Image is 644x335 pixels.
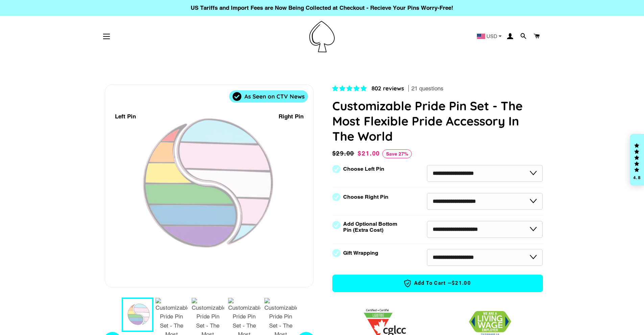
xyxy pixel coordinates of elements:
img: Pin-Ace [309,21,335,52]
span: 21 questions [411,85,444,93]
button: 1 / 7 [122,298,153,332]
span: $21.00 [452,280,471,287]
div: 4.8 [633,175,641,180]
div: 1 / 7 [105,85,313,287]
span: 802 reviews [372,85,404,92]
label: Add Optional Bottom Pin (Extra Cost) [343,221,400,233]
button: Add to Cart —$21.00 [332,275,543,292]
div: Click to open Judge.me floating reviews tab [630,134,644,186]
label: Gift Wrapping [343,250,378,256]
div: Right Pin [279,112,304,121]
span: Save 27% [382,149,412,158]
span: Add to Cart — [343,279,532,288]
label: Choose Left Pin [343,166,384,172]
span: 4.83 stars [332,85,368,92]
span: $21.00 [358,150,380,157]
span: $29.00 [332,149,356,158]
span: USD [486,34,497,39]
h1: Customizable Pride Pin Set - The Most Flexible Pride Accessory In The World [332,98,543,144]
label: Choose Right Pin [343,194,388,200]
